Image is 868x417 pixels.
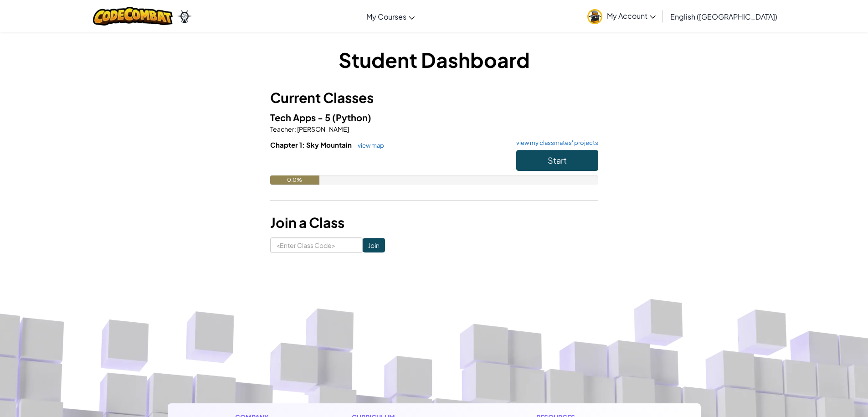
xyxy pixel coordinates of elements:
[177,10,192,23] img: Ozaria
[366,12,406,21] span: My Courses
[270,46,598,74] h1: Student Dashboard
[362,4,419,29] a: My Courses
[270,237,363,253] input: <Enter Class Code>
[512,140,598,146] a: view my classmates' projects
[270,112,332,123] span: Tech Apps - 5
[363,238,385,252] input: Join
[270,212,598,233] h3: Join a Class
[270,88,598,108] h3: Current Classes
[516,150,598,171] button: Start
[587,9,602,24] img: avatar
[670,12,777,21] span: English ([GEOGRAPHIC_DATA])
[548,155,567,165] span: Start
[270,175,319,185] div: 0.0%
[93,7,173,26] img: CodeCombat logo
[270,125,294,133] span: Teacher
[607,11,656,21] span: My Account
[666,4,782,29] a: English ([GEOGRAPHIC_DATA])
[296,125,349,133] span: [PERSON_NAME]
[583,2,660,31] a: My Account
[353,142,384,149] a: view map
[294,125,296,133] span: :
[332,112,371,123] span: (Python)
[270,140,353,149] span: Chapter 1: Sky Mountain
